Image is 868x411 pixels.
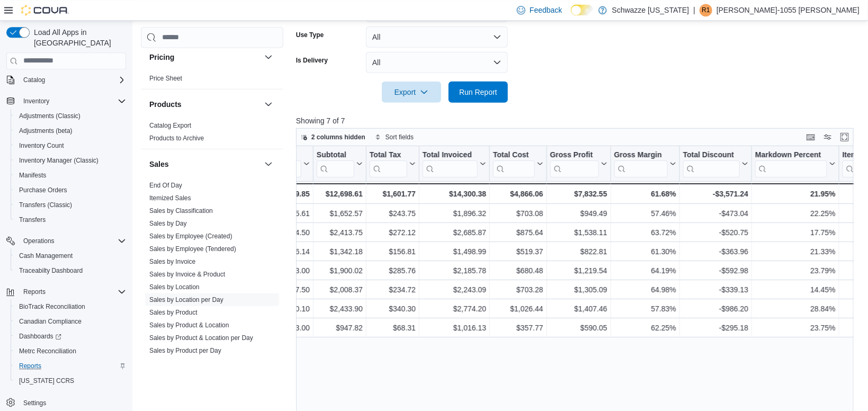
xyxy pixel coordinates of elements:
button: All [366,26,508,47]
div: $1,900.02 [317,264,363,276]
div: 21.95% [755,187,836,200]
div: 17.75% [755,226,836,238]
div: Total Invoiced [423,149,478,176]
button: Traceabilty Dashboard [11,263,130,278]
button: Subtotal [317,149,363,176]
span: R1 [702,4,710,16]
div: 63.72% [614,226,676,238]
div: $1,538.11 [550,226,607,238]
a: End Of Day [149,181,182,189]
div: $519.37 [493,245,543,257]
div: $947.82 [317,321,363,334]
button: Display options [821,130,834,143]
span: Metrc Reconciliation [15,345,126,358]
a: Sales by Location per Day [149,296,223,303]
div: $590.05 [550,321,607,334]
div: $2,185.78 [423,264,486,276]
div: Markdown Percent [755,149,827,159]
button: Purchase Orders [11,183,130,198]
div: $3,420.10 [253,302,310,315]
button: Operations [2,234,130,248]
div: $2,774.20 [423,302,486,315]
button: Pricing [262,50,275,63]
button: Inventory Count [11,138,130,153]
span: Inventory Count [19,141,64,150]
div: -$986.20 [683,302,748,315]
div: 61.30% [614,245,676,257]
span: Sales by Product per Day [149,346,221,354]
div: Subtotal [317,149,354,176]
span: Feedback [530,5,562,15]
button: Adjustments (beta) [11,123,130,138]
a: Sales by Product per Day [149,346,221,354]
span: Adjustments (beta) [19,127,73,135]
span: Traceabilty Dashboard [19,266,83,275]
span: Adjustments (Classic) [15,110,126,122]
span: Dark Mode [571,15,571,16]
span: Load All Apps in [GEOGRAPHIC_DATA] [30,27,126,48]
button: Inventory Manager (Classic) [11,153,130,168]
a: Sales by Product [149,308,198,316]
div: -$592.98 [683,264,748,276]
button: Reports [2,284,130,299]
button: Sales [262,157,275,170]
a: Sales by Day [149,219,187,227]
div: $272.12 [370,226,416,238]
a: Purchase Orders [15,184,71,196]
div: $2,008.37 [317,283,363,296]
p: Schwazze [US_STATE] [612,4,690,16]
a: Catalog Export [149,121,191,129]
a: [US_STATE] CCRS [15,374,78,387]
button: Transfers (Classic) [11,198,130,212]
a: Dashboards [15,330,66,343]
span: Manifests [15,169,126,182]
a: Sales by Location [149,283,200,290]
button: Export [382,81,441,102]
h3: Pricing [149,51,174,62]
span: Products to Archive [149,133,204,142]
div: $234.72 [370,283,416,296]
span: Sales by Classification [149,206,213,215]
div: Gross Margin [614,149,668,176]
div: -$520.75 [683,226,748,238]
button: Metrc Reconciliation [11,344,130,359]
a: Traceabilty Dashboard [15,264,87,277]
div: Total Cost [493,149,534,176]
button: Products [149,99,260,109]
span: Transfers [19,216,46,224]
a: Sales by Employee (Created) [149,232,232,239]
span: Sales by Location [149,282,200,291]
span: Run Report [459,86,497,97]
div: 22.25% [755,207,836,219]
a: Inventory Count [15,139,68,152]
div: $703.28 [493,283,543,296]
span: Operations [23,237,55,245]
a: Sales by Product & Location per Day [149,334,253,341]
div: Gross Sales [253,149,301,159]
div: Subtotal [317,149,354,159]
button: Gross Margin [614,149,676,176]
span: Inventory Count [15,139,126,152]
button: Catalog [19,74,49,86]
span: Sales by Invoice [149,257,195,265]
a: Sales by Classification [149,207,213,214]
div: $703.08 [493,207,543,219]
div: 57.83% [614,302,676,315]
div: $1,706.14 [253,245,310,257]
span: Sales by Invoice & Product [149,270,225,278]
p: Showing 7 of 7 [296,115,860,126]
a: Sales by Employee (Tendered) [149,245,236,252]
div: $1,342.18 [317,245,363,257]
div: 14.45% [755,283,836,296]
div: $1,026.44 [493,302,543,315]
div: 61.68% [614,187,676,200]
span: Export [388,81,435,102]
span: Cash Management [19,252,73,260]
button: Total Invoiced [423,149,486,176]
span: Adjustments (Classic) [19,112,80,120]
button: Gross Profit [550,149,607,176]
div: $1,219.54 [550,264,607,276]
span: Sales by Employee (Tendered) [149,244,236,253]
a: Sales by Product & Location [149,321,229,328]
h3: Sales [149,158,169,169]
